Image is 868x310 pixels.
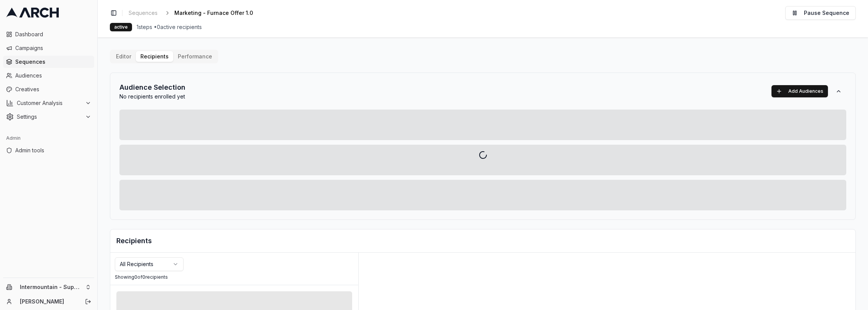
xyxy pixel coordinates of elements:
button: Log out [83,296,93,307]
a: Admin tools [3,144,94,157]
span: Campaigns [15,44,91,52]
span: Audiences [15,72,91,79]
span: Sequences [15,58,91,66]
a: Audiences [3,69,94,82]
a: Dashboard [3,28,94,40]
span: Creatives [15,86,91,93]
a: [PERSON_NAME] [20,298,77,305]
span: Customer Analysis [17,99,82,107]
span: Intermountain - Superior Water & Air [20,284,82,291]
div: Admin [3,132,94,144]
span: Admin tools [15,147,91,154]
a: Creatives [3,83,94,95]
a: Sequences [3,56,94,68]
a: Campaigns [3,42,94,54]
button: Intermountain - Superior Water & Air [3,281,94,293]
button: Customer Analysis [3,97,94,109]
button: Settings [3,111,94,123]
span: Dashboard [15,31,91,38]
span: Settings [17,113,82,121]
